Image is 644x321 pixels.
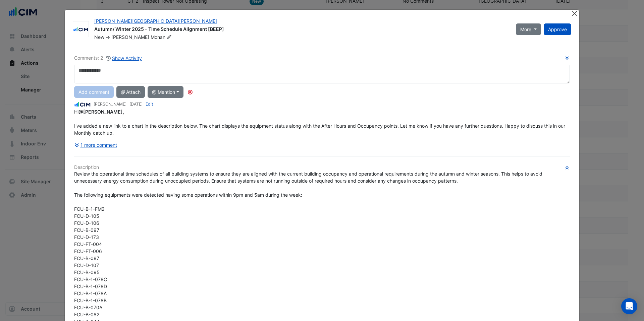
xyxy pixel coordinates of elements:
[78,109,123,115] span: stewart.lindon@honeywell.com [Honeywell]
[73,26,89,33] img: CIM
[74,165,570,170] h6: Description
[544,23,571,35] button: Approve
[106,54,142,62] button: Show Activity
[74,101,91,108] img: CIM
[129,102,143,107] span: 2025-07-28 16:03:18
[151,34,173,41] span: Mohan
[548,26,567,32] span: Approve
[520,26,531,33] span: More
[74,109,567,136] span: Hi , I've added a new link to a chart in the description below. The chart displays the equipment ...
[111,34,149,40] span: [PERSON_NAME]
[187,89,193,95] div: Tooltip anchor
[74,54,142,62] div: Comments: 2
[621,298,637,314] div: Open Intercom Messenger
[94,18,217,24] a: [PERSON_NAME][GEOGRAPHIC_DATA][PERSON_NAME]
[571,10,578,17] button: Close
[94,26,508,34] div: Autumn/ Winter 2025 - Time Schedule Alignment [BEEP]
[94,101,153,107] small: [PERSON_NAME] - -
[106,34,110,40] span: ->
[94,34,104,40] span: New
[146,102,153,107] a: Edit
[148,86,183,98] button: @ Mention
[74,139,117,151] button: 1 more comment
[516,23,541,35] button: More
[116,86,145,98] button: Attach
